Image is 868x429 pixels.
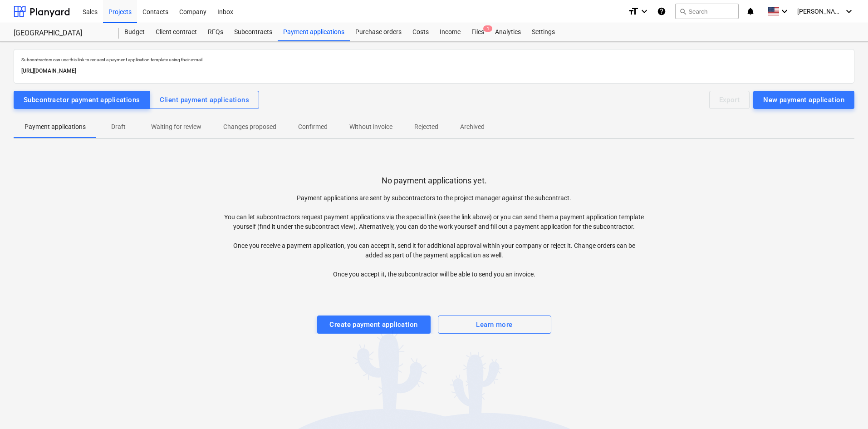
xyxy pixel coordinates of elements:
div: New payment application [763,94,844,106]
a: Payment applications [278,23,350,41]
button: New payment application [753,91,854,109]
div: Subcontractor payment applications [24,94,140,106]
a: Subcontracts [229,23,278,41]
a: Purchase orders [350,23,407,41]
div: Learn more [476,319,512,330]
p: [URL][DOMAIN_NAME] [21,66,847,76]
div: Create payment application [329,319,417,330]
p: Changes proposed [223,122,276,132]
a: Files1 [466,23,490,41]
a: Settings [526,23,560,41]
div: [GEOGRAPHIC_DATA] [14,29,108,38]
iframe: Chat Widget [823,385,868,429]
p: Draft [108,122,129,132]
a: Income [434,23,466,41]
p: Waiting for review [151,122,201,132]
p: Confirmed [298,122,328,132]
p: Subcontractors can use this link to request a payment application template using their e-mail [21,57,847,63]
div: Files [466,23,490,41]
a: Analytics [490,23,526,41]
span: 1 [483,25,492,32]
a: RFQs [202,23,229,41]
p: Without invoice [349,122,392,132]
button: Create payment application [317,316,431,334]
p: Payment applications are sent by subcontractors to the project manager against the subcontract. Y... [224,193,644,279]
p: Archived [460,122,485,132]
div: Client payment applications [160,94,250,106]
p: Payment applications [25,122,86,132]
button: Subcontractor payment applications [14,91,150,109]
p: Rejected [414,122,438,132]
p: No payment applications yet. [382,175,487,186]
button: Learn more [438,316,551,334]
a: Budget [119,23,150,41]
button: Client payment applications [150,91,260,109]
a: Costs [407,23,434,41]
a: Client contract [150,23,202,41]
